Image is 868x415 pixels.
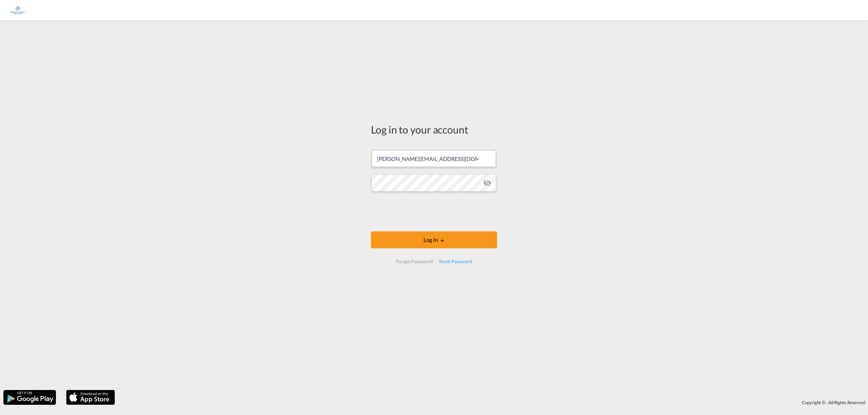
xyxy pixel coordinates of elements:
div: Copyright © . All Rights Reserved [118,397,868,408]
div: Reset Password [436,255,475,268]
iframe: reCAPTCHA [382,198,486,225]
img: apple.png [65,389,116,406]
div: Forgot Password? [393,255,436,268]
div: Log in to your account [371,122,497,137]
input: Enter email/phone number [372,150,496,167]
img: e1326340b7c511ef854e8d6a806141ad.jpg [10,3,25,18]
img: google.png [3,389,57,406]
button: LOGIN [371,231,497,248]
md-icon: icon-eye-off [483,179,491,187]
